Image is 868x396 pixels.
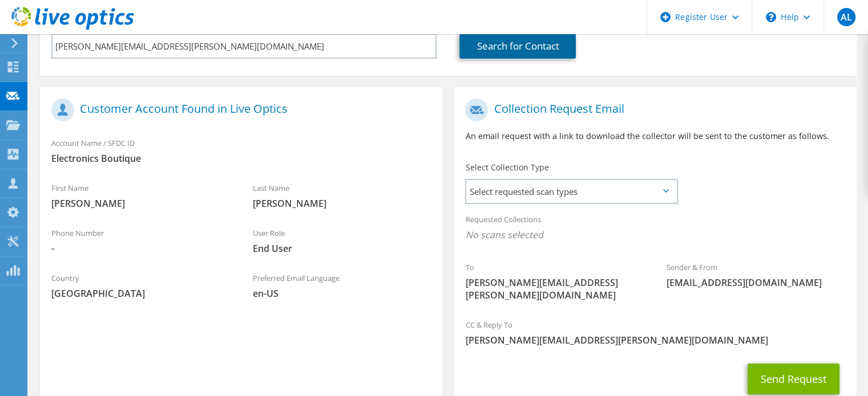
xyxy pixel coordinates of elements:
div: First Name [40,176,241,215]
span: Electronics Boutique [51,152,431,165]
button: Send Request [748,364,839,394]
span: Select requested scan types [466,180,676,203]
div: To [454,255,655,307]
div: Preferred Email Language [241,266,443,305]
svg: \n [766,12,776,22]
span: End User [253,242,431,255]
div: Last Name [241,176,443,215]
span: en-US [253,287,431,300]
div: Sender & From [655,255,857,295]
label: Select Collection Type [465,162,548,173]
span: AL [837,8,855,26]
div: Country [40,266,241,305]
div: Phone Number [40,221,241,260]
a: Search for Contact [459,34,576,59]
h1: Collection Request Email [465,99,839,121]
span: [PERSON_NAME][EMAIL_ADDRESS][PERSON_NAME][DOMAIN_NAME] [465,276,644,301]
div: Requested Collections [454,207,856,250]
span: [PERSON_NAME] [51,197,230,210]
span: - [51,242,230,255]
div: User Role [241,221,443,260]
span: [GEOGRAPHIC_DATA] [51,287,230,300]
span: [EMAIL_ADDRESS][DOMAIN_NAME] [667,276,845,289]
div: Account Name / SFDC ID [40,131,442,170]
span: No scans selected [465,228,845,241]
div: CC & Reply To [454,313,856,352]
p: An email request with a link to download the collector will be sent to the customer as follows. [465,130,845,142]
h1: Customer Account Found in Live Optics [51,99,425,121]
span: [PERSON_NAME][EMAIL_ADDRESS][PERSON_NAME][DOMAIN_NAME] [465,334,845,346]
span: [PERSON_NAME] [253,197,431,210]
